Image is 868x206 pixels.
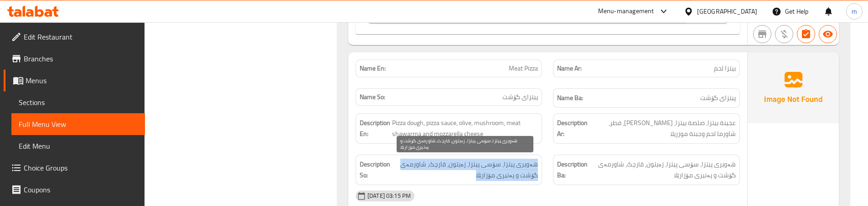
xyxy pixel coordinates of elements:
[697,6,757,16] div: [GEOGRAPHIC_DATA]
[852,6,857,16] span: m
[502,92,538,102] span: پیتزای گۆشت
[11,113,145,135] a: Full Menu View
[819,25,837,43] button: Available
[557,159,588,181] strong: Description Ba:
[589,159,735,181] span: هەویری پیتزا، سۆسی پیتزا، زەیتون، قارچک، شاورمەی گۆشت و پەنیری مۆزارێلا
[24,162,138,173] span: Choice Groups
[11,135,145,157] a: Edit Menu
[4,179,145,201] a: Coupons
[4,70,145,91] a: Menus
[24,53,138,64] span: Branches
[4,48,145,70] a: Branches
[557,117,588,140] strong: Description Ar:
[24,184,138,195] span: Coupons
[26,75,138,86] span: Menus
[392,159,538,181] span: هەویری پیتزا، سۆسی پیتزا، زەیتون، قارچک، شاورمەی گۆشت و پەنیری مۆزارێلا
[509,64,538,73] span: Meat Pizza
[598,6,654,17] div: Menu-management
[4,157,145,179] a: Choice Groups
[700,92,736,104] span: پیتزای گۆشت
[19,141,138,151] span: Edit Menu
[557,64,582,73] strong: Name Ar:
[364,191,414,200] span: [DATE] 03:15 PM
[748,52,839,123] img: Ae5nvW7+0k+MAAAAAElFTkSuQmCC
[392,117,538,140] span: Pizza dough, pizza sauce, olive, mushroom, meat shawarma and mozzarella cheese
[24,31,138,42] span: Edit Restaurant
[360,92,385,102] strong: Name So:
[714,64,736,73] span: بيتزا لحم
[557,92,583,104] strong: Name Ba:
[753,25,771,43] button: Not branch specific item
[360,64,386,73] strong: Name En:
[360,117,390,140] strong: Description En:
[11,91,145,113] a: Sections
[360,159,390,181] strong: Description So:
[589,117,735,140] span: عجينة بيتزا، صلصة بيتزا، زيتون، فطر، شاورما لحم وجبنة موزريلا
[4,26,145,48] a: Edit Restaurant
[19,119,138,130] span: Full Menu View
[775,25,793,43] button: Purchased item
[19,97,138,108] span: Sections
[797,25,815,43] button: Has choices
